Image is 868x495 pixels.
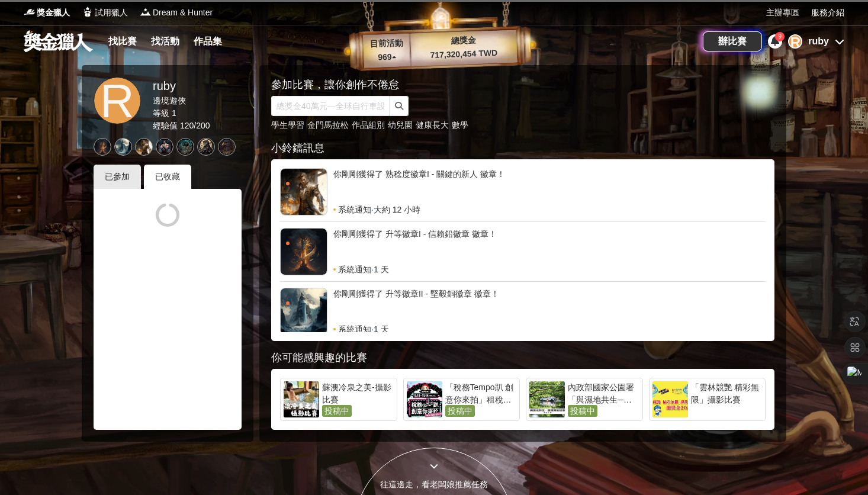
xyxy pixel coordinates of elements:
[322,405,352,417] span: 投稿中
[568,381,639,405] div: 內政部國家公園署「與濕地共生─臺灣濕地映像」攝影比賽
[280,288,766,335] a: 你剛剛獲得了 升等徽章II - 堅毅銅徽章 徽章！系統通知·1 天
[307,120,349,130] a: 金門馬拉松
[371,323,374,335] span: ·
[322,381,394,405] div: 蘇澳冷泉之美-攝影比賽
[82,7,128,19] a: Logo試用獵人
[355,478,513,491] div: 往這邊走，看老闆娘推薦任務
[703,31,762,52] a: 辦比賽
[352,120,385,130] a: 作品組別
[144,165,191,189] div: 已收藏
[371,263,374,275] span: ·
[445,405,475,417] span: 投稿中
[788,34,802,49] div: R
[280,228,766,275] a: 你剛剛獲得了 升等徽章I - 信賴鉛徽章 徽章！系統通知·1 天
[94,77,141,124] a: R
[24,7,70,19] a: Logo獎金獵人
[568,405,597,417] span: 投稿中
[271,96,390,116] input: 總獎金40萬元—全球自行車設計比賽
[271,140,774,156] div: 小鈴鐺訊息
[271,120,304,130] a: 學生學習
[153,7,213,19] span: Dream & Hunter
[338,323,371,335] span: 系統通知
[808,34,829,49] div: ruby
[445,381,517,405] div: 「稅務Tempo趴 創意你來拍」租稅短影音創作競賽
[333,288,766,323] div: 你剛剛獲得了 升等徽章II - 堅毅銅徽章 徽章！
[333,168,766,204] div: 你剛剛獲得了 熟稔度徽章I - 關鍵的新人 徽章！
[403,378,520,421] a: 「稅務Tempo趴 創意你來拍」租稅短影音創作競賽投稿中
[280,168,766,216] a: 你剛剛獲得了 熟稔度徽章I - 關鍵的新人 徽章！系統通知·大約 12 小時
[271,350,774,366] div: 你可能感興趣的比賽
[37,7,70,19] span: 獎金獵人
[811,7,844,19] a: 服務介紹
[153,95,210,107] div: 邊境遊俠
[649,378,766,421] a: 「雲林競艷 精彩無限」攝影比賽
[363,50,411,65] p: 969 ▴
[410,46,517,62] p: 717,320,454 TWD
[153,77,210,95] div: ruby
[410,33,517,49] p: 總獎金
[452,120,468,130] a: 數學
[271,77,733,93] div: 參加比賽，讓你創作不倦怠
[189,33,227,50] a: 作品集
[333,228,766,263] div: 你剛剛獲得了 升等徽章I - 信賴鉛徽章 徽章！
[338,204,371,216] span: 系統通知
[82,6,94,18] img: Logo
[416,120,449,130] a: 健康長大
[140,6,152,18] img: Logo
[691,381,763,405] div: 「雲林競艷 精彩無限」攝影比賽
[104,33,142,50] a: 找比賽
[172,108,176,118] span: 1
[338,263,371,275] span: 系統通知
[24,6,36,18] img: Logo
[362,37,410,51] p: 目前活動
[140,7,213,19] a: LogoDream & Hunter
[388,120,413,130] a: 幼兒園
[153,108,169,118] span: 等級
[766,7,799,19] a: 主辦專區
[146,33,184,50] a: 找活動
[95,7,128,19] span: 試用獵人
[180,121,210,130] span: 120 / 200
[374,263,389,275] span: 1 天
[153,121,178,130] span: 經驗值
[371,204,374,216] span: ·
[779,33,782,40] span: 9
[374,204,420,216] span: 大約 12 小時
[94,165,141,189] div: 已參加
[374,323,389,335] span: 1 天
[526,378,643,421] a: 內政部國家公園署「與濕地共生─臺灣濕地映像」攝影比賽投稿中
[280,378,397,421] a: 蘇澳冷泉之美-攝影比賽投稿中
